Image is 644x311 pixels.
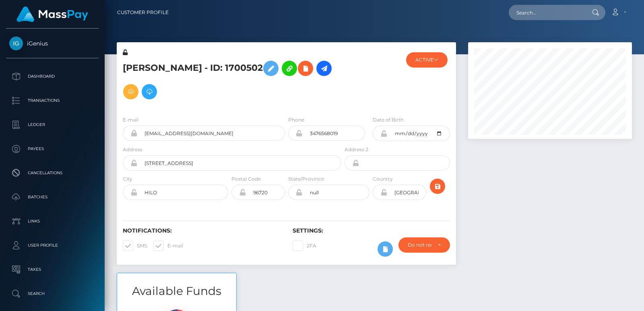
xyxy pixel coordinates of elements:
button: ACTIVE [406,52,448,68]
p: Search [9,288,95,300]
label: Postal Code [231,175,261,183]
button: Do not require [398,237,450,253]
p: User Profile [9,239,95,251]
label: Address [123,146,142,153]
span: iGenius [6,40,99,47]
p: Batches [9,191,95,203]
input: Search... [509,5,584,20]
label: E-mail [123,116,138,124]
a: Customer Profile [117,4,169,21]
label: Phone [288,116,304,124]
label: Country [373,175,393,183]
a: Links [6,211,99,231]
h3: Available Funds [117,283,236,299]
a: Ledger [6,115,99,135]
img: MassPay Logo [17,6,88,22]
label: SMS [123,241,147,251]
label: 2FA [293,241,316,251]
label: City [123,175,132,183]
img: iGenius [9,37,23,50]
div: Do not require [408,242,431,248]
a: Cancellations [6,163,99,183]
a: Initiate Payout [316,61,332,76]
p: Ledger [9,119,95,131]
label: Date of Birth [373,116,404,124]
p: Links [9,215,95,227]
a: Taxes [6,260,99,280]
a: Payees [6,139,99,159]
label: E-mail [153,241,183,251]
a: Search [6,284,99,304]
label: State/Province [288,175,324,183]
a: Transactions [6,91,99,111]
p: Dashboard [9,70,95,82]
label: Address 2 [345,146,368,153]
p: Cancellations [9,167,95,179]
a: Batches [6,187,99,207]
a: User Profile [6,235,99,255]
h6: Notifications: [123,227,281,234]
p: Payees [9,143,95,155]
p: Taxes [9,264,95,276]
p: Transactions [9,95,95,107]
a: Dashboard [6,66,99,87]
h5: [PERSON_NAME] - ID: 1700502 [123,57,337,103]
h6: Settings: [293,227,450,234]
